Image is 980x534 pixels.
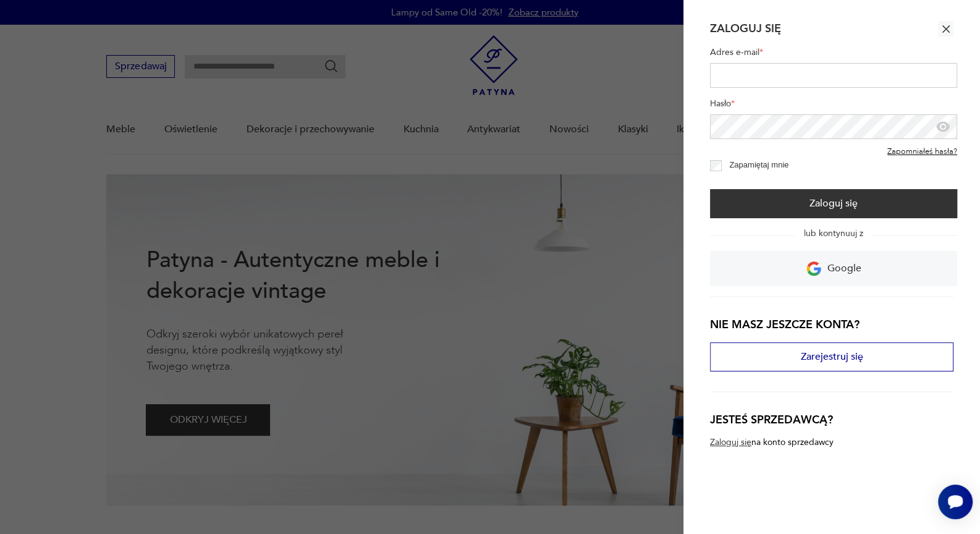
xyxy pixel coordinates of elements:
[710,46,957,63] label: Adres e-mail
[806,261,821,276] img: Ikona Google
[710,438,751,447] a: Zaloguj się
[710,251,957,286] a: Google
[794,227,873,239] span: lub kontynuuj z
[938,485,973,519] iframe: Smartsupp widget button
[710,189,957,218] button: Zaloguj się
[710,317,953,333] h3: Nie masz jeszcze konta?
[751,438,834,447] p: na konto sprzedawcy
[729,160,788,169] label: Zapamiętaj mnie
[827,259,861,278] p: Google
[710,98,957,114] label: Hasło
[887,147,957,157] a: Zapomniałeś hasła?
[710,342,953,371] button: Zarejestruj się
[710,412,953,428] h3: Jesteś sprzedawcą?
[710,21,781,36] h2: Zaloguj się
